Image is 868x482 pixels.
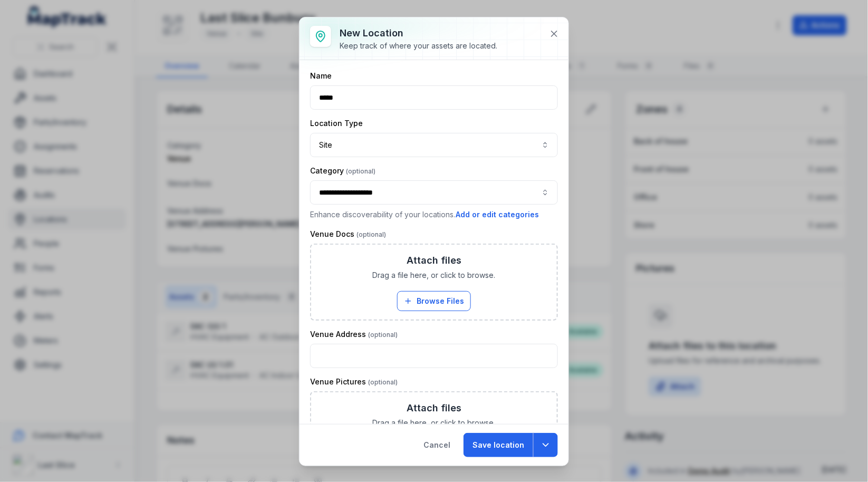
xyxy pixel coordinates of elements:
[397,291,471,311] button: Browse Files
[373,418,496,428] span: Drag a file here, or click to browse.
[340,41,497,51] div: Keep track of where your assets are located.
[310,166,375,176] label: Category
[340,26,497,41] h3: New location
[464,433,533,457] button: Save location
[310,229,386,239] label: Venue Docs
[407,253,461,268] h3: Attach files
[407,401,461,416] h3: Attach files
[310,377,398,387] label: Venue Pictures
[414,433,459,457] button: Cancel
[310,209,558,220] p: Enhance discoverability of your locations.
[310,118,363,129] label: Location Type
[310,329,398,340] label: Venue Address
[310,133,558,157] button: Site
[373,270,496,281] span: Drag a file here, or click to browse.
[455,209,539,220] button: Add or edit categories
[310,71,332,81] label: Name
